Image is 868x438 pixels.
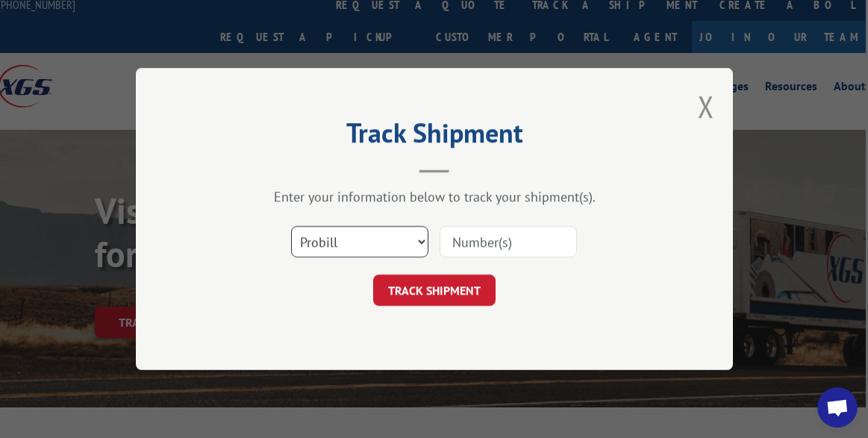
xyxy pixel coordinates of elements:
[440,226,577,257] input: Number(s)
[210,122,658,151] h2: Track Shipment
[698,87,714,126] button: Close modal
[817,387,858,428] div: Open chat
[373,275,496,306] button: TRACK SHIPMENT
[210,188,658,205] div: Enter your information below to track your shipment(s).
